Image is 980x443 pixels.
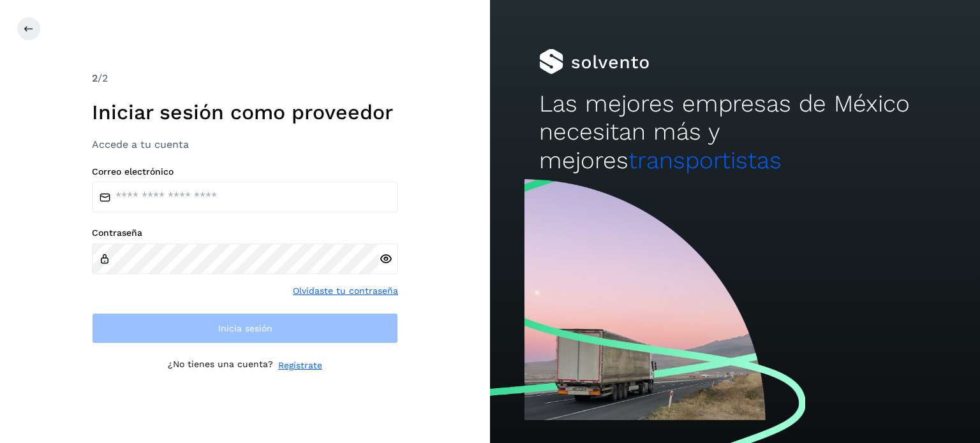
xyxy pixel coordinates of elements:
[278,359,322,372] a: Regístrate
[92,228,398,238] label: Contraseña
[293,284,398,298] a: Olvidaste tu contraseña
[218,324,272,333] span: Inicia sesión
[92,313,398,344] button: Inicia sesión
[92,72,98,84] span: 2
[628,147,782,174] span: transportistas
[539,90,931,175] h2: Las mejores empresas de México necesitan más y mejores
[92,100,398,124] h1: Iniciar sesión como proveedor
[92,166,398,177] label: Correo electrónico
[92,138,398,150] h3: Accede a tu cuenta
[168,359,273,372] p: ¿No tienes una cuenta?
[92,71,398,86] div: /2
